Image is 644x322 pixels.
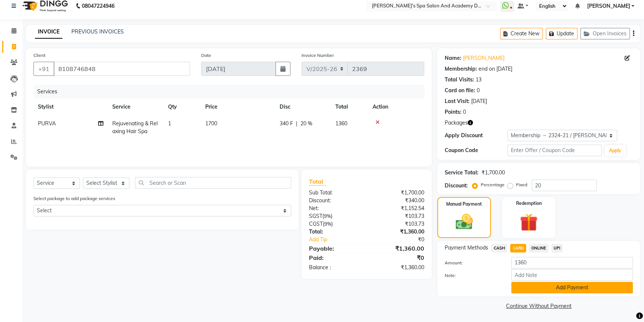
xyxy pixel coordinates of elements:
[377,236,430,244] div: ₹0
[303,212,367,220] div: ( )
[479,65,512,73] div: end on [DATE]
[296,120,297,128] span: |
[511,269,633,281] input: Add Note
[476,76,482,84] div: 13
[168,120,171,127] span: 1
[508,145,602,156] input: Enter Offer / Coupon Code
[516,181,527,188] label: Fixed
[303,236,377,244] a: Add Tip
[367,264,430,271] div: ₹1,360.00
[324,213,331,219] span: 9%
[445,119,468,127] span: Packages
[551,244,563,252] span: UPI
[445,244,488,252] span: Payment Methods
[367,253,430,262] div: ₹0
[303,228,367,236] div: Total:
[309,213,322,219] span: SGST
[471,97,487,105] div: [DATE]
[205,120,217,127] span: 1700
[108,99,164,115] th: Service
[303,197,367,205] div: Discount:
[482,169,505,177] div: ₹1,700.00
[112,120,158,135] span: Rejuvenating & Relaxing Hair Spa
[511,257,633,268] input: Amount
[445,76,474,84] div: Total Visits:
[33,52,45,59] label: Client
[33,195,115,202] label: Select package to add package services
[463,108,466,116] div: 0
[33,99,108,115] th: Stylist
[500,28,543,39] button: Create New
[303,189,367,197] div: Sub Total:
[135,177,291,189] input: Search or Scan
[445,182,468,190] div: Discount:
[367,212,430,220] div: ₹103.73
[445,97,470,105] div: Last Visit:
[303,253,367,262] div: Paid:
[580,28,630,39] button: Open Invoices
[445,108,461,116] div: Points:
[35,25,62,39] a: INVOICE
[587,2,630,10] span: [PERSON_NAME]
[605,145,626,156] button: Apply
[546,28,577,39] button: Update
[445,54,461,62] div: Name:
[367,189,430,197] div: ₹1,700.00
[71,28,124,35] a: PREVIOUS INVOICES
[445,132,508,139] div: Apply Discount
[309,178,326,186] span: Total
[445,146,508,154] div: Coupon Code
[331,99,368,115] th: Total
[445,169,479,177] div: Service Total:
[300,120,312,128] span: 20 %
[201,99,275,115] th: Price
[446,201,482,207] label: Manual Payment
[439,302,639,310] a: Continue Without Payment
[303,244,367,253] div: Payable:
[477,87,480,94] div: 0
[367,228,430,236] div: ₹1,360.00
[367,244,430,253] div: ₹1,360.00
[303,220,367,228] div: ( )
[275,99,331,115] th: Disc
[439,260,506,266] label: Amount:
[201,52,211,59] label: Date
[463,54,505,62] a: [PERSON_NAME]
[303,264,367,271] div: Balance :
[445,65,477,73] div: Membership:
[516,200,542,207] label: Redemption
[280,120,293,128] span: 340 F
[335,120,347,127] span: 1360
[368,99,424,115] th: Action
[367,205,430,212] div: ₹1,152.54
[309,220,323,227] span: CGST
[514,211,543,234] img: _gift.svg
[510,244,526,252] span: CARD
[367,197,430,205] div: ₹340.00
[324,221,331,227] span: 9%
[445,87,475,94] div: Card on file:
[367,220,430,228] div: ₹103.73
[38,120,56,127] span: PURVA
[439,272,506,279] label: Note:
[511,282,633,293] button: Add Payment
[54,62,190,76] input: Search by Name/Mobile/Email/Code
[481,181,505,188] label: Percentage
[450,212,478,232] img: _cash.svg
[164,99,201,115] th: Qty
[302,52,334,59] label: Invoice Number
[34,85,430,99] div: Services
[491,244,507,252] span: CASH
[303,205,367,212] div: Net:
[529,244,548,252] span: ONLINE
[33,62,54,76] button: +91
